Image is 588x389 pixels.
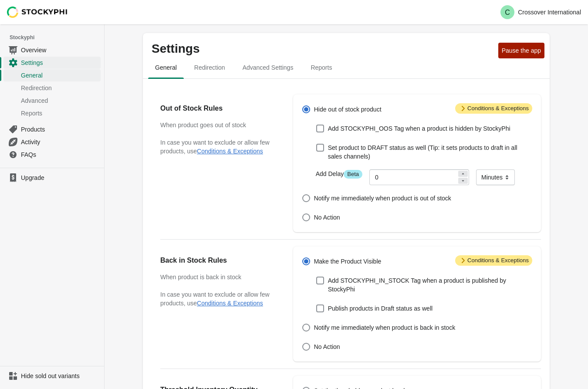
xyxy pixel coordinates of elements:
[160,138,276,156] p: In case you want to exclude or allow few products, use
[3,44,101,56] a: Overview
[10,33,104,42] span: Stockyphi
[21,150,99,159] span: FAQs
[3,56,101,69] a: Settings
[502,47,541,54] span: Pause the app
[455,255,532,266] span: Conditions & Exceptions
[505,9,510,16] text: C
[3,148,101,161] a: FAQs
[316,169,362,179] label: Add Delay
[160,121,276,129] h3: When product goes out of stock
[328,143,532,161] span: Set product to DRAFT status as well (Tip: it sets products to draft in all sales channels)
[455,103,532,114] span: Conditions & Exceptions
[21,173,99,182] span: Upgrade
[160,255,276,266] h2: Back in Stock Rules
[314,194,451,203] span: Notify me immediately when product is out of stock
[498,43,544,58] button: Pause the app
[328,304,433,313] span: Publish products in Draft status as well
[21,58,99,67] span: Settings
[314,342,340,351] span: No Action
[500,5,514,19] span: Avatar with initials C
[314,257,382,266] span: Make the Product Visible
[160,103,276,114] h2: Out of Stock Rules
[518,9,581,16] p: Crossover International
[146,56,186,79] button: general
[497,3,585,21] button: Avatar with initials CCrossover International
[328,276,532,294] span: Add STOCKYPHI_IN_STOCK Tag when a product is published by StockyPhi
[236,60,301,75] span: Advanced Settings
[3,107,101,119] a: Reports
[3,81,101,94] a: Redirection
[3,172,101,184] a: Upgrade
[21,96,99,105] span: Advanced
[3,94,101,107] a: Advanced
[234,56,302,79] button: Advanced settings
[3,135,101,148] a: Activity
[197,148,263,155] button: Conditions & Exceptions
[21,71,99,80] span: General
[186,56,234,79] button: redirection
[314,323,455,332] span: Notify me immediately when product is back in stock
[328,124,510,133] span: Add STOCKYPHI_OOS Tag when a product is hidden by StockyPhi
[152,42,495,56] p: Settings
[7,7,68,18] img: Stockyphi
[3,69,101,81] a: General
[197,300,263,307] button: Conditions & Exceptions
[314,213,340,222] span: No Action
[160,290,276,308] p: In case you want to exclude or allow few products, use
[160,273,276,281] h3: When product is back in stock
[21,84,99,92] span: Redirection
[21,138,99,146] span: Activity
[344,170,362,179] span: Beta
[148,60,184,75] span: General
[21,46,99,54] span: Overview
[3,370,101,382] a: Hide sold out variants
[302,56,341,79] button: reports
[304,60,339,75] span: Reports
[21,372,99,380] span: Hide sold out variants
[21,109,99,118] span: Reports
[314,105,382,114] span: Hide out of stock product
[3,123,101,135] a: Products
[21,125,99,134] span: Products
[187,60,232,75] span: Redirection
